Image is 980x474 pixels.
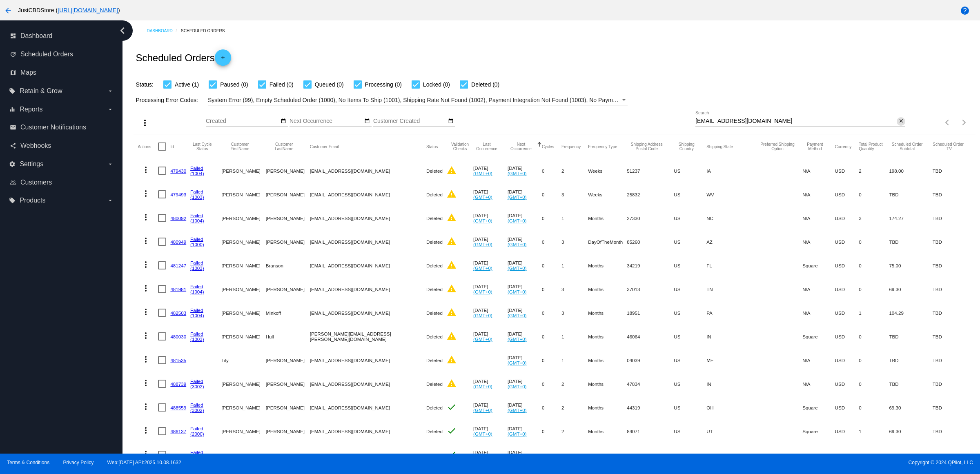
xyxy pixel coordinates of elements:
mat-cell: [DATE] [508,348,542,372]
mat-cell: [PERSON_NAME] [221,182,265,206]
mat-cell: [EMAIL_ADDRESS][DOMAIN_NAME] [310,348,426,372]
mat-cell: [PERSON_NAME] [266,419,310,443]
a: (GMT+0) [473,218,492,223]
mat-cell: Months [588,372,627,396]
mat-cell: DayOfTheMonth [588,230,627,254]
mat-cell: [EMAIL_ADDRESS][DOMAIN_NAME] [310,182,426,206]
mat-cell: [PERSON_NAME] [266,230,310,254]
mat-cell: [PERSON_NAME] [221,396,265,419]
a: (1004) [190,171,204,176]
mat-cell: 0 [859,325,889,348]
button: Change sorting for Cycles [542,144,554,149]
mat-cell: [PERSON_NAME] [221,254,265,277]
mat-cell: TBD [889,372,932,396]
mat-cell: Months [588,325,627,348]
button: Change sorting for Status [426,144,438,149]
span: Scheduled Orders [20,51,73,58]
mat-cell: 34219 [627,254,674,277]
mat-cell: [DATE] [508,325,542,348]
mat-cell: N/A [802,182,835,206]
mat-icon: more_vert [141,189,151,198]
mat-cell: Square [802,396,835,419]
mat-cell: USD [835,396,859,419]
mat-cell: TBD [933,159,971,182]
a: Failed [190,236,203,242]
mat-cell: Square [802,254,835,277]
mat-icon: add [218,55,228,65]
mat-icon: close [898,118,904,125]
mat-cell: TBD [933,301,971,325]
mat-cell: IA [706,159,760,182]
a: 480949 [170,239,186,245]
mat-cell: [DATE] [508,396,542,419]
input: Created [206,118,279,125]
mat-cell: TBD [889,348,932,372]
a: 482503 [170,310,186,316]
mat-cell: USD [835,206,859,230]
a: Failed [190,331,203,336]
mat-cell: 37013 [627,277,674,301]
mat-cell: [EMAIL_ADDRESS][DOMAIN_NAME] [310,419,426,443]
mat-cell: N/A [802,348,835,372]
mat-cell: [PERSON_NAME] [221,419,265,443]
mat-cell: [DATE] [508,206,542,230]
mat-cell: N/A [802,206,835,230]
a: 481535 [170,358,186,363]
mat-cell: [DATE] [473,230,508,254]
mat-cell: 0 [859,396,889,419]
a: Failed [190,402,203,407]
mat-icon: date_range [281,118,286,125]
mat-cell: 2 [561,372,588,396]
mat-cell: US [674,396,706,419]
i: map [10,69,16,76]
mat-cell: [DATE] [508,159,542,182]
mat-cell: 2 [561,396,588,419]
a: (GMT+0) [473,407,492,413]
mat-cell: 0 [542,230,561,254]
mat-cell: 0 [542,419,561,443]
mat-cell: N/A [802,277,835,301]
span: Maps [20,69,36,76]
mat-cell: US [674,325,706,348]
button: Change sorting for FrequencyType [588,144,617,149]
mat-cell: [DATE] [473,419,508,443]
a: 488559 [170,405,186,410]
mat-cell: 1 [561,325,588,348]
mat-cell: 27330 [627,206,674,230]
mat-cell: [PERSON_NAME] [221,159,265,182]
mat-cell: TBD [889,182,932,206]
a: (GMT+0) [473,289,492,294]
mat-icon: more_vert [140,118,150,128]
mat-cell: USD [835,254,859,277]
mat-cell: IN [706,372,760,396]
mat-cell: 2 [859,159,889,182]
mat-cell: TBD [933,396,971,419]
mat-cell: 51237 [627,159,674,182]
a: share Webhooks [10,139,114,152]
mat-cell: [DATE] [508,182,542,206]
mat-icon: more_vert [141,354,151,364]
a: (3002) [190,407,204,413]
mat-cell: 1 [561,254,588,277]
a: Failed [190,189,203,194]
mat-cell: 174.27 [889,206,932,230]
mat-cell: 104.29 [889,301,932,325]
mat-icon: more_vert [141,260,151,269]
mat-cell: 0 [542,396,561,419]
a: (3002) [190,384,204,389]
mat-cell: Months [588,206,627,230]
button: Change sorting for Id [170,144,174,149]
a: (GMT+0) [508,218,527,223]
mat-cell: [DATE] [473,206,508,230]
mat-cell: US [674,277,706,301]
a: (GMT+0) [473,242,492,247]
mat-cell: [DATE] [473,277,508,301]
mat-cell: 0 [542,159,561,182]
mat-cell: [DATE] [473,182,508,206]
a: (1003) [190,336,204,342]
a: (1003) [190,194,204,200]
button: Change sorting for ShippingPostcode [627,142,666,151]
mat-cell: 46064 [627,325,674,348]
mat-cell: Months [588,348,627,372]
mat-cell: IN [706,325,760,348]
